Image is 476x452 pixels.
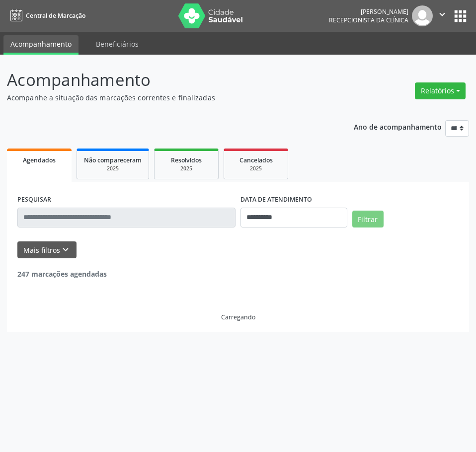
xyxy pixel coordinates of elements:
[433,5,452,26] button: 
[240,192,312,208] label: DATA DE ATENDIMENTO
[352,211,384,227] button: Filtrar
[17,241,77,259] button: Mais filtroskeyboard_arrow_down
[7,7,85,24] a: Central de Marcação
[60,244,71,255] i: keyboard_arrow_down
[415,82,466,99] button: Relatórios
[329,7,408,16] div: [PERSON_NAME]
[437,9,448,20] i: 
[26,11,85,20] span: Central de Marcação
[329,16,408,24] span: Recepcionista da clínica
[3,35,79,55] a: Acompanhamento
[452,7,469,25] button: apps
[23,156,56,164] span: Agendados
[7,92,330,103] p: Acompanhe a situação das marcações correntes e finalizadas
[171,156,202,164] span: Resolvidos
[161,165,211,172] div: 2025
[84,156,142,164] span: Não compareceram
[231,165,281,172] div: 2025
[354,120,442,133] p: Ano de acompanhamento
[89,35,146,53] a: Beneficiários
[84,165,142,172] div: 2025
[17,269,107,279] strong: 247 marcações agendadas
[221,313,255,321] div: Carregando
[17,192,51,208] label: PESQUISAR
[412,5,433,26] img: img
[239,156,273,164] span: Cancelados
[7,68,330,92] p: Acompanhamento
